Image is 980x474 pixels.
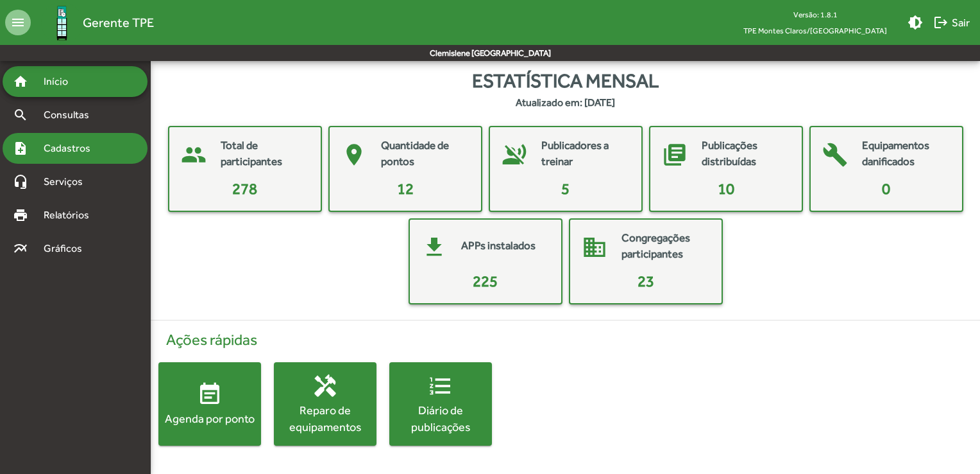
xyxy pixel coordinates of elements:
button: Sair [928,11,975,34]
button: Reparo de equipamentos [274,362,376,446]
mat-icon: get_app [415,228,453,267]
span: 0 [882,180,890,197]
mat-card-title: Publicadores a treinar [541,137,629,170]
mat-icon: people [174,136,213,174]
mat-icon: format_list_numbered [428,373,453,399]
strong: Atualizado em: [DATE] [516,95,615,110]
mat-icon: voice_over_off [495,136,534,174]
span: TPE Montes Claros/[GEOGRAPHIC_DATA] [733,22,897,39]
span: Cadastros [36,141,107,156]
mat-icon: library_books [655,136,694,174]
span: Início [36,74,87,89]
mat-icon: search [13,107,28,123]
span: Relatórios [36,207,106,223]
span: Gráficos [36,241,99,256]
span: Sair [933,11,970,34]
button: Diário de publicações [389,362,492,446]
button: Agenda por ponto [158,362,261,446]
span: Estatística mensal [472,66,659,95]
span: 5 [561,180,570,197]
span: 10 [718,180,734,197]
h4: Ações rápidas [158,331,972,349]
mat-icon: domain [575,228,614,267]
mat-icon: build [816,136,854,174]
span: Serviços [36,174,100,189]
span: 12 [397,180,414,197]
mat-card-title: Quantidade de pontos [381,137,468,170]
mat-icon: menu [5,10,31,35]
mat-icon: home [13,74,28,89]
mat-icon: brightness_medium [908,15,923,30]
span: 278 [232,180,257,197]
span: Gerente TPE [83,12,154,33]
mat-card-title: Total de participantes [221,137,308,170]
mat-icon: print [13,207,28,223]
mat-card-title: APPs instalados [461,238,536,254]
mat-icon: handyman [312,373,338,399]
mat-icon: event_note [197,382,223,407]
mat-card-title: Congregações participantes [621,230,709,263]
div: Agenda por ponto [158,410,261,426]
mat-icon: logout [933,15,949,30]
mat-icon: note_add [13,141,28,156]
mat-icon: headset_mic [13,174,28,189]
span: 23 [638,272,654,290]
div: Reparo de equipamentos [274,402,376,434]
div: Diário de publicações [389,402,492,434]
div: Versão: 1.8.1 [733,6,897,22]
mat-icon: place [335,136,373,174]
span: 225 [473,272,498,290]
mat-card-title: Publicações distribuídas [702,137,789,170]
mat-card-title: Equipamentos danificados [862,137,949,170]
img: Logo [41,2,83,44]
mat-icon: multiline_chart [13,241,28,256]
a: Gerente TPE [31,2,154,44]
span: Consultas [36,107,106,123]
